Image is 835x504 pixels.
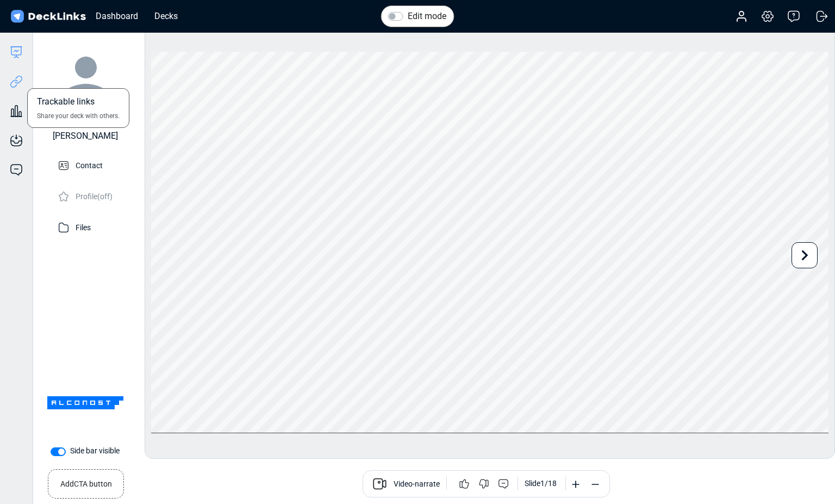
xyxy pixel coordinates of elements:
[76,220,91,233] p: Files
[408,10,446,23] label: Edit mode
[47,365,123,441] img: Company Banner
[394,478,440,491] span: Video-narrate
[149,9,183,23] div: Decks
[37,95,95,111] span: Trackable links
[525,478,557,489] div: Slide 1 / 18
[70,445,120,457] label: Side bar visible
[90,9,144,23] div: Dashboard
[76,158,103,171] p: Contact
[53,130,118,143] div: [PERSON_NAME]
[37,111,120,121] span: Share your deck with others.
[76,189,113,202] p: Profile (off)
[60,474,112,490] small: Add CTA button
[9,9,88,24] img: DeckLinks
